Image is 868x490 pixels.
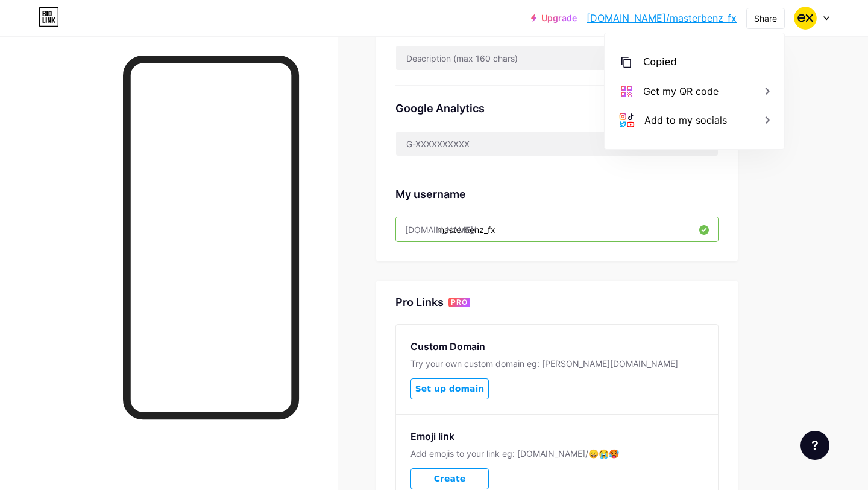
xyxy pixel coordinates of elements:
input: G-XXXXXXXXXX [396,132,718,156]
div: Add emojis to your link eg: [DOMAIN_NAME]/😄😭🥵 [410,448,703,459]
span: PRO [451,297,468,307]
img: exnesscambodia [794,7,817,30]
div: Copied [643,55,677,69]
div: Google Analytics [395,100,719,116]
div: My username [395,186,719,202]
div: Try your own custom domain eg: [PERSON_NAME][DOMAIN_NAME] [410,358,703,369]
div: [DOMAIN_NAME]/ [405,223,476,236]
a: [DOMAIN_NAME]/masterbenz_fx [587,11,737,25]
div: Pro Links [395,295,444,310]
span: Set up domain [415,384,484,394]
a: Upgrade [531,13,577,23]
div: Emoji link [410,429,703,444]
input: Description (max 160 chars) [396,46,718,70]
div: Get my QR code [643,84,719,98]
div: Add to my socials [644,113,727,127]
span: Create [434,474,465,484]
button: Set up domain [410,378,489,399]
div: Share [754,12,777,25]
input: username [396,217,718,241]
div: Custom Domain [410,339,703,354]
button: Create [410,468,489,489]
